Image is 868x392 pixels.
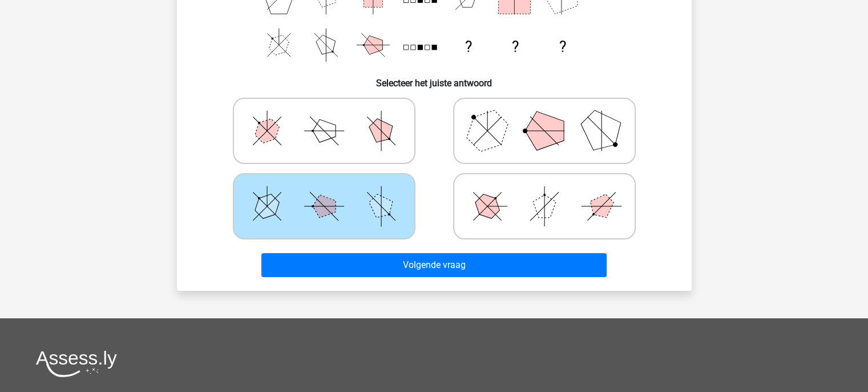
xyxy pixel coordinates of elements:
img: Assessly logo [36,350,117,377]
text: ? [465,38,471,55]
text: ? [512,38,519,55]
h6: Selecteer het juiste antwoord [195,69,673,89]
text: ? [559,38,566,55]
button: Volgende vraag [261,253,607,277]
